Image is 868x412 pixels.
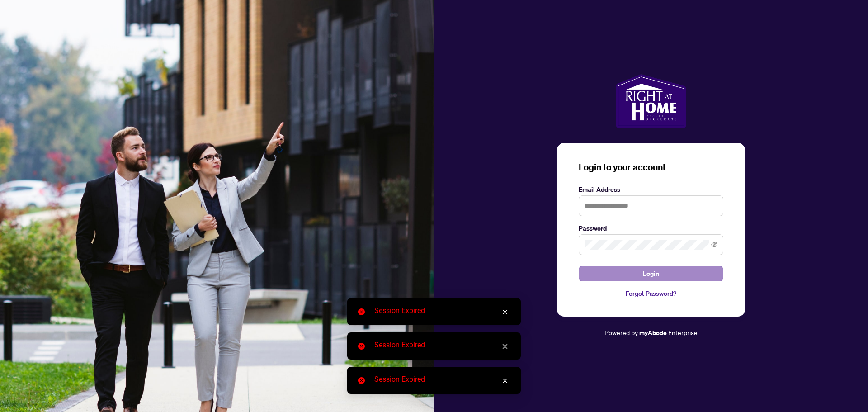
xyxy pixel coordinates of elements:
[616,74,686,128] img: ma-logo
[374,340,510,350] div: Session Expired
[579,161,723,174] h3: Login to your account
[358,377,365,384] span: close-circle
[358,308,365,315] span: close-circle
[502,378,508,384] span: close
[711,242,717,248] span: eye-invisible
[500,307,510,317] a: Close
[579,266,723,281] button: Login
[500,376,510,386] a: Close
[502,343,508,350] span: close
[500,341,510,351] a: Close
[579,185,723,194] label: Email Address
[358,343,365,350] span: close-circle
[639,328,667,338] a: myAbode
[502,309,508,315] span: close
[374,305,510,316] div: Session Expired
[643,266,659,281] span: Login
[579,289,723,298] a: Forgot Password?
[374,374,510,385] div: Session Expired
[668,328,698,336] span: Enterprise
[604,328,638,336] span: Powered by
[579,223,723,233] label: Password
